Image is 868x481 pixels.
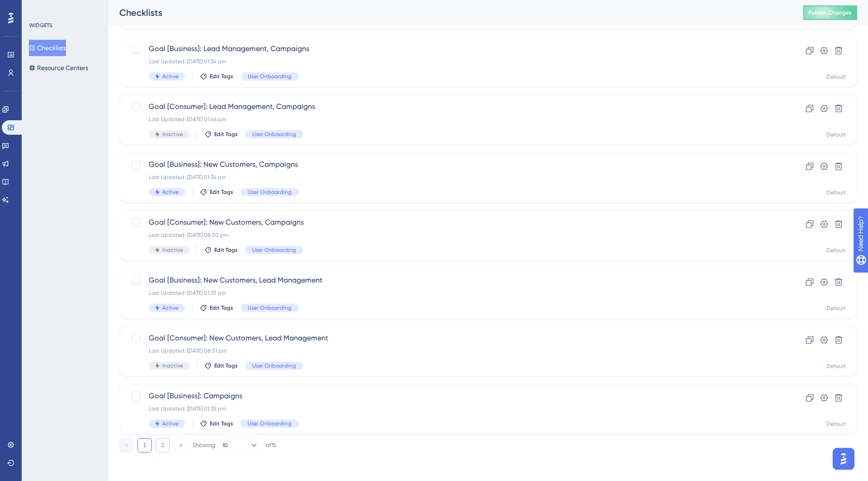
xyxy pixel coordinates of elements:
[200,189,233,196] button: Edit Tags
[193,441,215,449] div: Showing
[266,441,276,449] div: of 15
[149,101,755,112] span: Goal [Consumer]: Lead Management, Campaigns
[162,131,183,138] span: Inactive
[248,73,292,80] span: User Onboarding
[149,116,755,123] div: Last Updated: [DATE] 01:46 pm
[149,174,755,181] div: Last Updated: [DATE] 01:34 pm
[21,2,57,13] span: Need Help?
[149,43,755,54] span: Goal [Business]: Lead Management, Campaigns
[252,362,296,369] span: User Onboarding
[210,73,233,80] span: Edit Tags
[162,189,179,196] span: Active
[826,73,846,80] div: Default
[149,347,755,354] div: Last Updated: [DATE] 08:51 pm
[162,362,183,369] span: Inactive
[162,73,179,80] span: Active
[826,420,846,428] div: Default
[803,5,857,20] button: Publish Changes
[252,131,296,138] span: User Onboarding
[826,189,846,196] div: Default
[162,246,183,254] span: Inactive
[156,438,170,453] button: 2
[830,445,857,472] iframe: UserGuiding AI Assistant Launcher
[200,420,233,427] button: Edit Tags
[826,305,846,312] div: Default
[149,159,755,170] span: Goal [Business]: New Customers, Campaigns
[149,217,755,228] span: Goal [Consumer]: New Customers, Campaigns
[200,304,233,311] button: Edit Tags
[137,438,152,453] button: 1
[29,22,52,29] div: WIDGETS
[200,73,233,80] button: Edit Tags
[119,6,780,19] div: Checklists
[214,362,238,369] span: Edit Tags
[29,40,66,56] button: Checklists
[204,246,238,254] button: Edit Tags
[149,58,755,65] div: Last Updated: [DATE] 01:34 pm
[252,246,296,254] span: User Onboarding
[162,304,179,311] span: Active
[149,333,755,344] span: Goal [Consumer]: New Customers, Lead Management
[210,304,233,311] span: Edit Tags
[204,362,238,369] button: Edit Tags
[149,231,755,239] div: Last Updated: [DATE] 08:50 pm
[248,420,292,427] span: User Onboarding
[826,363,846,370] div: Default
[826,247,846,254] div: Default
[29,60,88,76] button: Resource Centers
[149,405,755,412] div: Last Updated: [DATE] 01:35 pm
[214,131,238,138] span: Edit Tags
[149,391,755,401] span: Goal [Business]: Campaigns
[214,246,238,254] span: Edit Tags
[210,420,233,427] span: Edit Tags
[149,289,755,297] div: Last Updated: [DATE] 01:35 pm
[204,131,238,138] button: Edit Tags
[222,438,259,453] button: 10
[826,131,846,138] div: Default
[210,189,233,196] span: Edit Tags
[248,189,292,196] span: User Onboarding
[149,275,755,286] span: Goal [Business]: New Customers, Lead Management
[248,304,292,311] span: User Onboarding
[162,420,179,427] span: Active
[222,442,228,449] span: 10
[808,9,852,16] span: Publish Changes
